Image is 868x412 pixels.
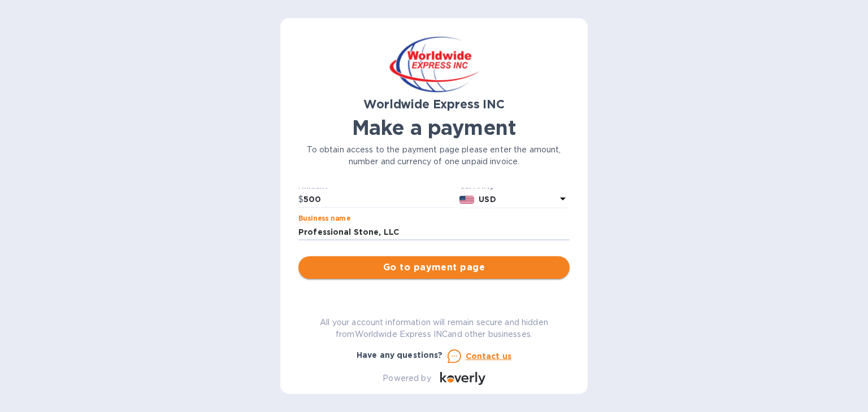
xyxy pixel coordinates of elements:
button: Go to payment page [298,256,570,279]
label: Business name [298,216,350,222]
p: Powered by [383,372,431,384]
input: 0.00 [303,191,455,208]
b: Worldwide Express INC [363,97,504,111]
input: Enter business name [298,223,570,240]
b: You can pay using: [395,293,472,303]
p: To obtain access to the payment page please enter the amount, number and currency of one unpaid i... [298,144,570,168]
b: USD [479,195,496,204]
p: All your account information will remain secure and hidden from Worldwide Express INC and other b... [298,317,570,340]
img: USD [459,196,475,204]
b: Currency [459,182,494,190]
span: Go to payment page [307,261,561,274]
h1: Make a payment [298,116,570,139]
p: $ [298,194,303,205]
label: Amount [298,183,327,190]
u: Contact us [466,352,512,361]
b: Have any questions? [357,350,443,360]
